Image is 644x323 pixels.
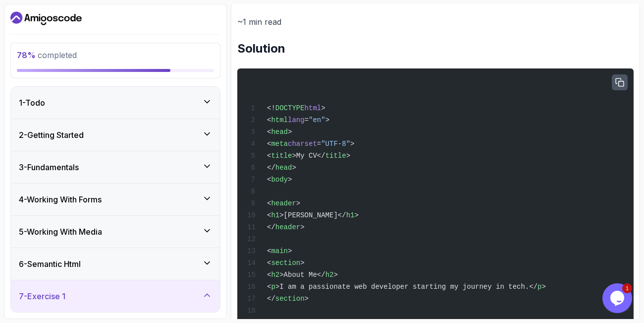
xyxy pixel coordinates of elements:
span: title [271,152,292,160]
button: 7-Exercise 1 [11,280,220,312]
span: > [300,259,304,267]
button: 1-Todo [11,87,220,119]
span: </ [267,223,275,231]
span: completed [17,50,77,60]
span: >My CV</ [292,152,325,160]
button: 3-Fundamentals [11,151,220,183]
button: 2-Getting Started [11,119,220,151]
span: < [267,176,271,184]
button: 4-Working With Forms [11,184,220,215]
p: ~1 min read [237,15,634,29]
span: html [305,104,322,112]
span: p [537,283,541,291]
span: > [305,295,309,303]
h3: 4 - Working With Forms [19,194,102,205]
span: > [325,116,329,124]
span: </ [267,164,275,172]
span: charset [288,140,317,148]
span: "UTF-8" [321,140,350,148]
span: h1 [346,211,355,219]
span: 78 % [17,50,36,60]
span: meta [271,140,288,148]
span: < [267,259,271,267]
span: > [292,164,296,172]
button: 5-Working With Media [11,216,220,248]
span: > [288,247,292,255]
span: < [267,128,271,136]
span: lang [288,116,305,124]
iframe: chat widget [602,283,634,313]
span: <! [267,104,275,112]
span: < [267,271,271,279]
h3: 6 - Semantic Html [19,258,81,270]
span: < [267,140,271,148]
h2: Solution [237,41,634,57]
span: main [271,247,288,255]
button: 6-Semantic Html [11,248,220,280]
span: < [267,116,271,124]
a: Dashboard [10,10,82,26]
span: >I am a passionate web developer starting my journey in tech.</ [275,283,537,291]
h3: 1 - Todo [19,97,45,109]
span: > [300,223,304,231]
span: head [275,164,292,172]
span: > [288,176,292,184]
span: > [321,104,325,112]
h3: 7 - Exercise 1 [19,290,65,302]
span: html [271,116,288,124]
span: > [542,283,546,291]
span: < [267,247,271,255]
span: head [271,128,288,136]
span: < [267,152,271,160]
span: h1 [271,211,279,219]
span: h2 [271,271,279,279]
span: > [288,128,292,136]
span: > [346,152,350,160]
span: title [325,152,346,160]
h3: 3 - Fundamentals [19,161,79,173]
span: = [305,116,309,124]
span: p [271,283,275,291]
span: < [267,199,271,207]
span: section [275,295,305,303]
span: DOCTYPE [275,104,305,112]
h3: 2 - Getting Started [19,129,84,141]
span: </ [267,295,275,303]
span: header [275,223,300,231]
span: >About Me</ [279,271,325,279]
h3: 5 - Working With Media [19,226,102,238]
span: body [271,176,288,184]
span: < [267,211,271,219]
span: > [350,140,354,148]
span: h2 [325,271,334,279]
span: >[PERSON_NAME]</ [279,211,346,219]
span: = [317,140,321,148]
span: header [271,199,296,207]
span: > [333,271,337,279]
span: < [267,283,271,291]
span: section [271,259,300,267]
span: "en" [309,116,325,124]
span: > [354,211,358,219]
span: > [296,199,300,207]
